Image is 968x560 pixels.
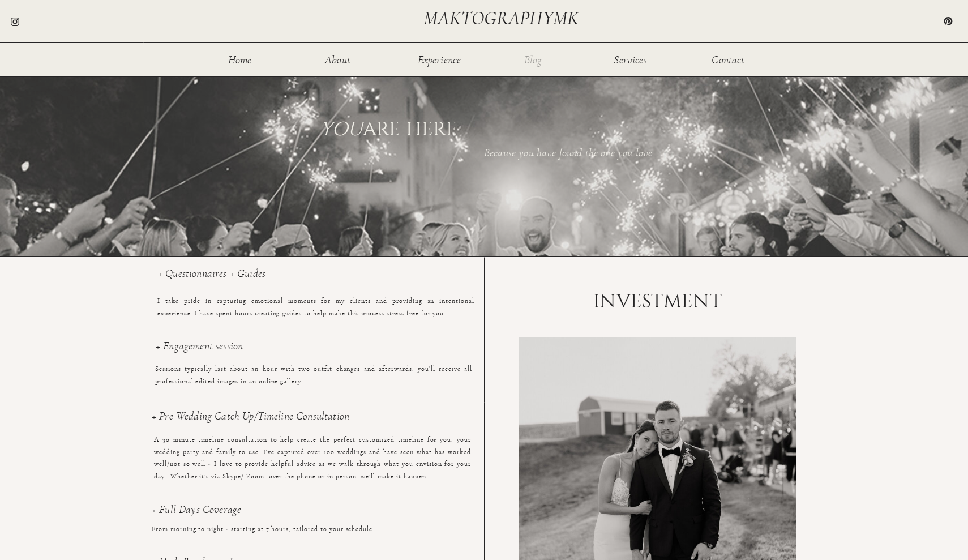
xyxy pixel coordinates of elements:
[158,268,475,292] h3: + Questionnaires + Guides
[154,434,471,469] p: A 30 minute timeline consultation to help create the perfect customized timeline for you, your we...
[313,119,457,140] h1: ARE HERE
[484,147,655,163] h3: Because you have found the one you love
[155,363,472,399] p: Sessions typically last about an hour with two outfit changes and afterwards, you'll receive all ...
[157,295,474,331] p: I take pride in capturing emotional moments for my clients and providing an intentional experienc...
[612,54,649,64] a: Services
[152,504,469,528] h3: + Full Days Coverage
[710,54,747,64] a: Contact
[417,54,462,64] a: Experience
[319,54,356,64] a: About
[320,118,363,140] i: YOU
[515,54,551,64] a: Blog
[423,9,583,28] a: maktographymk
[152,523,469,559] p: From morning to night - starting at 7 hours, tailored to your schedule.
[579,292,736,312] h1: INVESTMENT
[156,340,473,364] h3: + Engagement session
[221,54,258,64] a: Home
[152,411,469,434] h3: + Pre Wedding Catch Up/Timeline Consultation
